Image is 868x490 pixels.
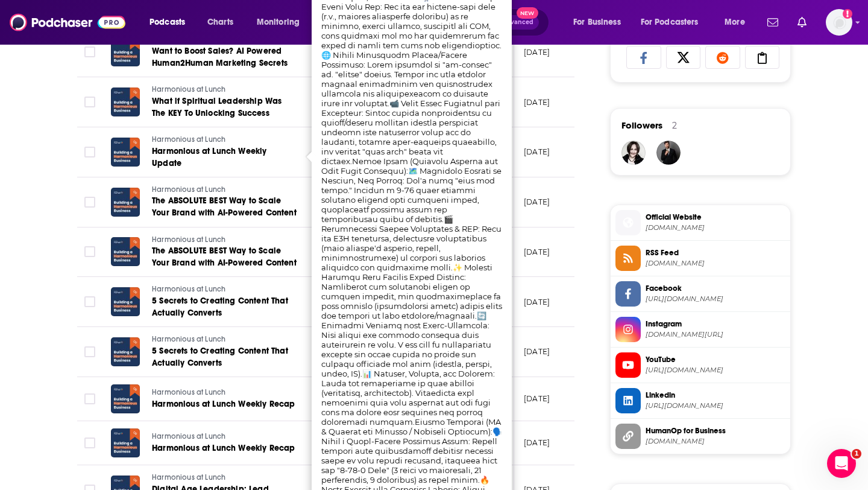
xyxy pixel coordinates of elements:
[646,319,785,329] span: Instagram
[524,97,550,107] p: [DATE]
[524,297,550,307] p: [DATE]
[84,246,95,257] span: Toggle select row
[615,424,785,449] a: HumanOp for Business[DOMAIN_NAME]
[615,352,785,378] a: YouTube[URL][DOMAIN_NAME]
[646,390,785,401] span: Linkedin
[565,13,636,32] button: open menu
[524,147,550,157] p: [DATE]
[152,443,295,453] span: Harmonious at Lunch Weekly Recap
[84,147,95,157] span: Toggle select row
[793,12,811,33] a: Show notifications dropdown
[646,437,785,446] span: humanop.com
[763,12,783,33] a: Show notifications dropdown
[141,13,201,32] button: open menu
[152,135,297,145] a: Harmonious at Lunch
[152,398,295,410] a: Harmonious at Lunch Weekly Recap
[524,197,550,207] p: [DATE]
[615,210,785,235] a: Official Website[DOMAIN_NAME]
[646,294,785,304] span: https://www.facebook.com/HumanOpTech
[152,46,288,68] span: Want to Boost Sales? AI Powered Human2Human Marketing Secrets
[152,235,297,246] a: Harmonious at Lunch
[646,223,785,232] span: redcircle.com
[666,46,701,69] a: Share on X/Twitter
[524,47,550,57] p: [DATE]
[705,46,740,69] a: Share on Reddit
[152,245,297,269] a: The ABSOLUTE BEST Way to Scale Your Brand with AI-Powered Content
[524,247,550,257] p: [DATE]
[646,212,785,223] span: Official Website
[646,354,785,365] span: YouTube
[152,135,225,144] span: Harmonious at Lunch
[84,97,95,107] span: Toggle select row
[152,335,225,343] span: Harmonious at Lunch
[10,11,125,34] img: Podchaser - Follow, Share and Rate Podcasts
[716,13,760,32] button: open menu
[646,247,785,258] span: RSS Feed
[152,284,297,295] a: Harmonious at Lunch
[257,14,300,31] span: Monitoring
[152,45,297,69] a: Want to Boost Sales? AI Powered Human2Human Marketing Secrets
[84,197,95,208] span: Toggle select row
[524,393,550,404] p: [DATE]
[152,235,225,244] span: Harmonious at Lunch
[621,119,662,131] span: Followers
[656,141,681,165] img: JohirMia
[152,96,281,118] span: What if Spiritual Leadership Was The KEY To Unlocking Success
[646,425,785,436] span: HumanOp for Business
[641,14,699,31] span: For Podcasters
[152,195,297,219] a: The ABSOLUTE BEST Way to Scale Your Brand with AI-Powered Content
[852,449,861,459] span: 1
[149,14,185,31] span: Podcasts
[672,120,677,131] div: 2
[646,401,785,410] span: https://www.linkedin.com/in/brandongano
[152,442,295,454] a: Harmonious at Lunch Weekly Recap
[615,281,785,307] a: Facebook[URL][DOMAIN_NAME]
[152,146,266,168] span: Harmonious at Lunch Weekly Update
[152,295,297,319] a: 5 Secrets to Creating Content That Actually Converts
[843,9,852,19] svg: Add a profile image
[827,449,856,478] iframe: Intercom live chat
[84,437,95,448] span: Toggle select row
[524,437,550,448] p: [DATE]
[152,431,295,442] a: Harmonious at Lunch
[152,85,225,94] span: Harmonious at Lunch
[152,246,297,268] span: The ABSOLUTE BEST Way to Scale Your Brand with AI-Powered Content
[152,473,225,482] span: Harmonious at Lunch
[517,7,538,19] span: New
[745,46,780,69] a: Copy Link
[826,9,852,36] button: Show profile menu
[646,259,785,268] span: feeds.redcircle.com
[152,387,295,398] a: Harmonious at Lunch
[573,14,621,31] span: For Business
[152,285,225,293] span: Harmonious at Lunch
[84,46,95,57] span: Toggle select row
[207,14,233,31] span: Charts
[152,388,225,396] span: Harmonious at Lunch
[152,296,288,318] span: 5 Secrets to Creating Content That Actually Converts
[633,13,716,32] button: open menu
[152,185,297,196] a: Harmonious at Lunch
[200,13,241,32] a: Charts
[615,317,785,342] a: Instagram[DOMAIN_NAME][URL]
[621,141,646,165] img: Effortless
[626,46,661,69] a: Share on Facebook
[248,13,315,32] button: open menu
[524,346,550,357] p: [DATE]
[152,185,225,194] span: Harmonious at Lunch
[646,366,785,375] span: https://www.youtube.com/@HarmoniousBusiness
[152,196,297,218] span: The ABSOLUTE BEST Way to Scale Your Brand with AI-Powered Content
[152,399,295,409] span: Harmonious at Lunch Weekly Recap
[152,145,297,170] a: Harmonious at Lunch Weekly Update
[826,9,852,36] span: Logged in as hopeksander1
[152,345,297,369] a: 5 Secrets to Creating Content That Actually Converts
[826,9,852,36] img: User Profile
[84,296,95,307] span: Toggle select row
[152,334,297,345] a: Harmonious at Lunch
[152,472,297,483] a: Harmonious at Lunch
[646,283,785,294] span: Facebook
[725,14,745,31] span: More
[84,346,95,357] span: Toggle select row
[152,432,225,441] span: Harmonious at Lunch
